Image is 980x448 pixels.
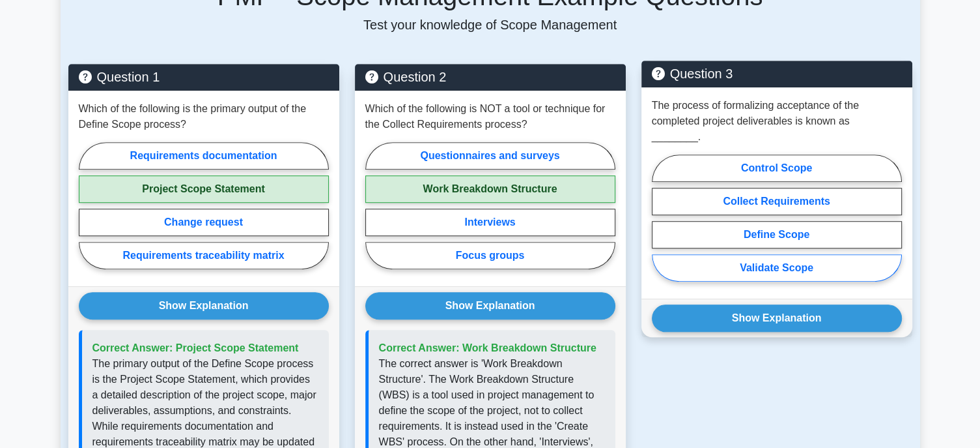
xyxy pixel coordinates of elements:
label: Focus groups [365,242,615,269]
label: Define Scope [652,221,902,248]
label: Requirements traceability matrix [79,242,329,269]
button: Show Explanation [79,292,329,320]
label: Requirements documentation [79,142,329,170]
p: The process of formalizing acceptance of the completed project deliverables is known as ________. [652,98,902,145]
p: Which of the following is the primary output of the Define Scope process? [79,101,329,132]
label: Questionnaires and surveys [365,142,615,170]
h5: Question 3 [652,66,902,82]
label: Control Scope [652,155,902,182]
h5: Question 2 [365,69,615,85]
p: Test your knowledge of Scope Management [68,17,912,33]
label: Interviews [365,209,615,236]
h5: Question 1 [79,69,329,85]
button: Show Explanation [365,292,615,320]
button: Show Explanation [652,305,902,332]
label: Collect Requirements [652,188,902,215]
label: Project Scope Statement [79,175,329,203]
label: Work Breakdown Structure [365,175,615,203]
label: Validate Scope [652,254,902,282]
span: Correct Answer: Project Scope Statement [92,342,299,353]
span: Correct Answer: Work Breakdown Structure [379,342,596,353]
label: Change request [79,209,329,236]
p: Which of the following is NOT a tool or technique for the Collect Requirements process? [365,101,615,132]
